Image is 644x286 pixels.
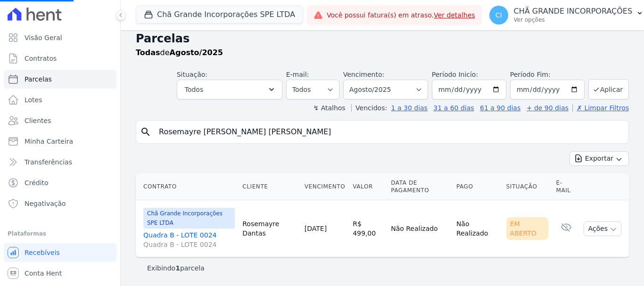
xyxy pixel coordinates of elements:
[147,263,205,273] p: Exibindo parcela
[391,104,428,112] a: 1 a 30 dias
[175,264,180,272] b: 1
[136,48,160,57] strong: Todas
[432,71,478,78] label: Período Inicío:
[351,104,387,112] label: Vencidos:
[25,269,62,278] span: Conta Hent
[584,221,621,236] button: Ações
[495,12,502,18] span: CI
[136,30,629,47] h2: Parcelas
[4,111,116,130] a: Clientes
[239,173,301,200] th: Cliente
[4,49,116,68] a: Contratos
[185,84,203,95] span: Todos
[4,28,116,47] a: Visão Geral
[4,173,116,192] a: Crédito
[387,173,453,200] th: Data de Pagamento
[143,230,235,249] a: Quadra B - LOTE 0024Quadra B - LOTE 0024
[177,80,282,99] button: Todos
[453,200,503,257] td: Não Realizado
[510,70,585,80] label: Período Fim:
[552,173,580,200] th: E-mail
[313,104,345,112] label: ↯ Atalhos
[177,71,207,78] label: Situação:
[140,126,151,138] i: search
[503,173,553,200] th: Situação
[453,173,503,200] th: Pago
[305,225,327,232] a: [DATE]
[433,104,474,112] a: 31 a 60 dias
[570,151,629,166] button: Exportar
[301,173,349,200] th: Vencimento
[514,16,633,24] p: Ver opções
[343,71,384,78] label: Vencimento:
[143,240,235,249] span: Quadra B - LOTE 0024
[25,95,42,105] span: Lotes
[25,199,66,208] span: Negativação
[25,33,62,42] span: Visão Geral
[506,217,549,240] div: Em Aberto
[25,74,52,84] span: Parcelas
[527,104,569,112] a: + de 90 dias
[136,6,303,24] button: Chã Grande Incorporações SPE LTDA
[572,104,629,112] a: ✗ Limpar Filtros
[4,264,116,283] a: Conta Hent
[480,104,520,112] a: 61 a 90 dias
[25,54,57,63] span: Contratos
[25,178,49,188] span: Crédito
[4,132,116,151] a: Minha Carteira
[434,11,475,19] a: Ver detalhes
[286,71,309,78] label: E-mail:
[143,208,235,229] span: Chã Grande Incorporações SPE LTDA
[4,243,116,262] a: Recebíveis
[8,228,113,239] div: Plataformas
[25,157,72,167] span: Transferências
[4,194,116,213] a: Negativação
[349,200,387,257] td: R$ 499,00
[4,153,116,172] a: Transferências
[25,116,51,125] span: Clientes
[387,200,453,257] td: Não Realizado
[136,47,223,58] p: de
[25,248,60,257] span: Recebíveis
[588,79,629,99] button: Aplicar
[239,200,301,257] td: Rosemayre Dantas
[514,7,633,16] p: CHÃ GRANDE INCORPORAÇÕES
[25,137,73,146] span: Minha Carteira
[136,173,239,200] th: Contrato
[4,70,116,89] a: Parcelas
[170,48,223,57] strong: Agosto/2025
[153,123,625,141] input: Buscar por nome do lote ou do cliente
[4,90,116,109] a: Lotes
[349,173,387,200] th: Valor
[327,10,475,20] span: Você possui fatura(s) em atraso.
